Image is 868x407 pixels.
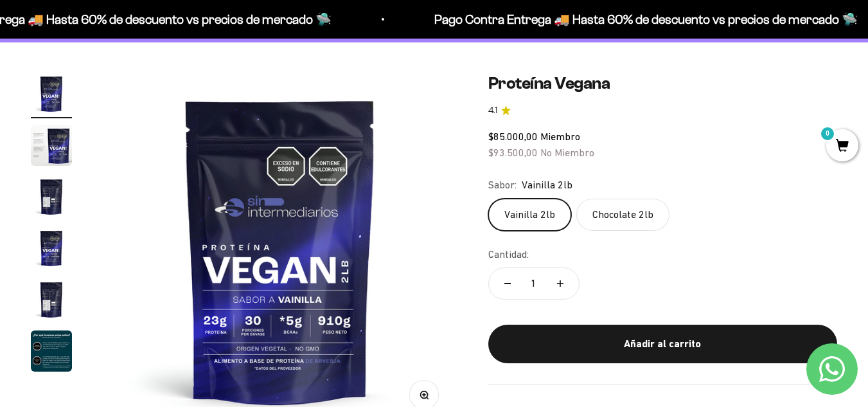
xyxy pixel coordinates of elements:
[489,268,526,299] button: Reducir cantidad
[488,177,517,194] legend: Sabor:
[31,228,72,269] img: Proteína Vegana
[15,138,266,161] div: Un video del producto
[31,279,72,320] img: Proteína Vegana
[31,228,72,273] button: Ir al artículo 4
[488,147,538,158] span: $93.500,00
[488,73,837,93] h1: Proteína Vegana
[31,330,72,375] button: Ir al artículo 6
[488,325,837,363] button: Añadir al carrito
[488,104,497,118] span: 4.1
[15,87,266,109] div: Reseñas de otros clientes
[31,125,72,166] img: Proteína Vegana
[826,140,858,154] a: 0
[514,336,811,352] div: Añadir al carrito
[15,61,266,84] div: Más información sobre los ingredientes
[15,164,266,186] div: Un mejor precio
[31,176,72,217] img: Proteína Vegana
[488,131,538,142] span: $85.000,00
[542,268,579,299] button: Aumentar cantidad
[31,330,72,372] img: Proteína Vegana
[31,176,72,221] button: Ir al artículo 3
[15,113,266,135] div: Una promoción especial
[31,125,72,170] button: Ir al artículo 2
[31,73,72,114] img: Proteína Vegana
[15,21,266,50] p: ¿Qué te haría sentir más seguro de comprar este producto?
[540,131,580,142] span: Miembro
[820,126,835,141] mark: 0
[488,246,529,263] label: Cantidad:
[432,9,856,30] p: Pago Contra Entrega 🚚 Hasta 60% de descuento vs precios de mercado 🛸
[209,193,266,215] button: Enviar
[540,147,594,158] span: No Miembro
[31,279,72,324] button: Ir al artículo 5
[488,104,837,118] a: 4.14.1 de 5.0 estrellas
[31,73,72,118] button: Ir al artículo 1
[522,177,572,194] span: Vainilla 2lb
[211,193,265,215] span: Enviar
